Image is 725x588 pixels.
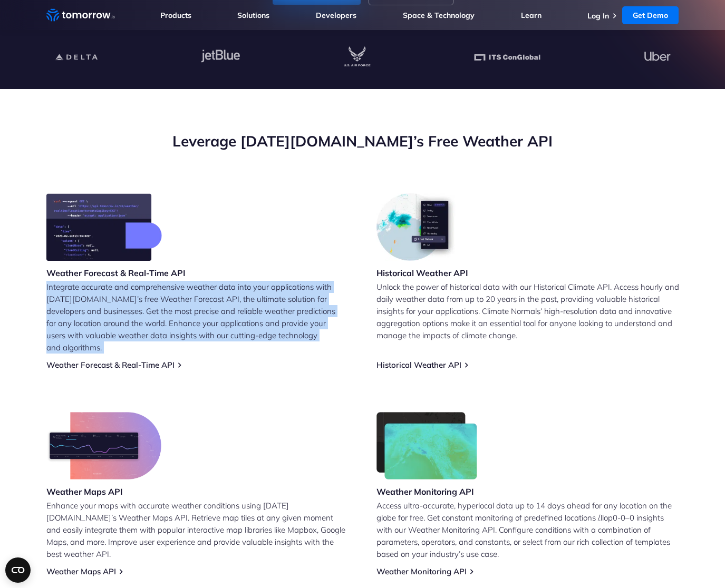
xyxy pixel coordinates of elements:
[376,486,478,497] h3: Weather Monitoring API
[160,11,191,20] a: Products
[5,557,31,583] button: Open CMP widget
[376,281,679,341] p: Unlock the power of historical data with our Historical Climate API. Access hourly and daily weat...
[46,360,175,370] a: Weather Forecast & Real-Time API
[46,499,349,560] p: Enhance your maps with accurate weather conditions using [DATE][DOMAIN_NAME]’s Weather Maps API. ...
[316,11,356,20] a: Developers
[376,566,467,576] a: Weather Monitoring API
[622,6,679,24] a: Get Demo
[237,11,269,20] a: Solutions
[376,499,679,560] p: Access ultra-accurate, hyperlocal data up to 14 days ahead for any location on the globe for free...
[46,7,115,23] a: Home link
[46,566,116,576] a: Weather Maps API
[376,267,468,279] h3: Historical Weather API
[46,281,349,354] p: Integrate accurate and comprehensive weather data into your applications with [DATE][DOMAIN_NAME]...
[521,11,542,20] a: Learn
[403,11,475,20] a: Space & Technology
[46,131,679,151] h2: Leverage [DATE][DOMAIN_NAME]’s Free Weather API
[587,11,609,21] a: Log In
[46,267,186,279] h3: Weather Forecast & Real-Time API
[376,360,461,370] a: Historical Weather API
[46,486,161,497] h3: Weather Maps API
